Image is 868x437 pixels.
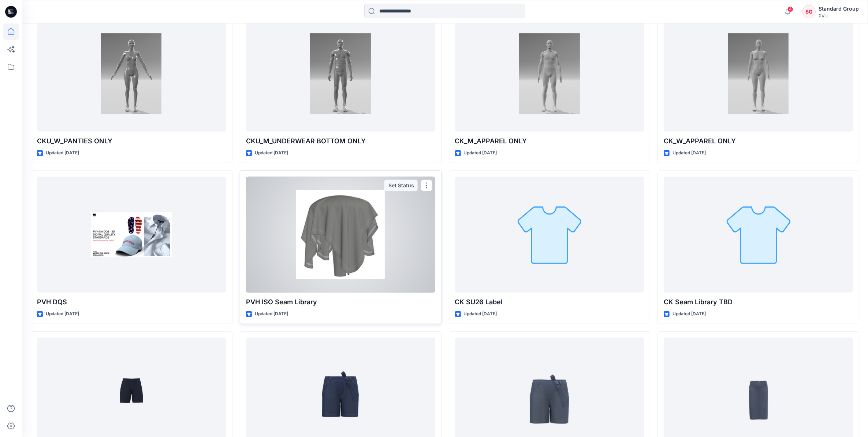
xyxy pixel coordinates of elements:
p: CK_W_APPAREL ONLY [664,136,853,146]
p: Updated [DATE] [46,310,79,318]
span: 4 [787,6,793,12]
a: CK_M_APPAREL ONLY [455,16,644,132]
p: CK SU26 Label [455,297,644,307]
a: PVH ISO Seam Library [246,177,435,293]
p: Updated [DATE] [46,149,79,157]
a: CK SU26 Label [455,177,644,293]
div: SG [802,5,816,18]
a: CKU_W_PANTIES ONLY [37,16,226,132]
a: PVH DQS [37,177,226,293]
p: PVH ISO Seam Library [246,297,435,307]
p: PVH DQS [37,297,226,307]
a: CK_W_APPAREL ONLY [664,16,853,132]
p: Updated [DATE] [255,149,288,157]
a: CK Seam Library TBD [664,177,853,293]
p: Updated [DATE] [673,310,706,318]
p: Updated [DATE] [673,149,706,157]
p: CKU_M_UNDERWEAR BOTTOM ONLY [246,136,435,146]
a: CKU_M_UNDERWEAR BOTTOM ONLY [246,16,435,132]
p: CKU_W_PANTIES ONLY [37,136,226,146]
p: CK Seam Library TBD [664,297,853,307]
div: Standard Group [819,4,859,13]
p: Updated [DATE] [464,149,497,157]
p: CK_M_APPAREL ONLY [455,136,644,146]
p: Updated [DATE] [255,310,288,318]
p: Updated [DATE] [464,310,497,318]
div: PVH [819,13,859,19]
